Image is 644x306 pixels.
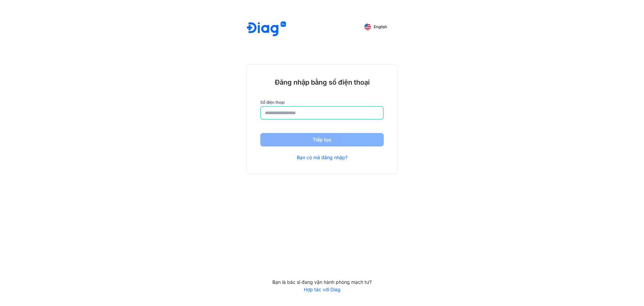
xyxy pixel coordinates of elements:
[247,287,397,293] a: Hợp tác với Diag
[364,24,371,30] img: English
[360,21,392,32] button: English
[374,25,387,29] span: English
[247,279,397,285] div: Bạn là bác sĩ đang vận hành phòng mạch tư?
[260,100,384,105] label: Số điện thoại
[297,155,347,161] a: Bạn có mã đăng nhập?
[247,21,286,37] img: logo
[260,133,384,146] button: Tiếp tục
[260,78,384,87] div: Đăng nhập bằng số điện thoại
